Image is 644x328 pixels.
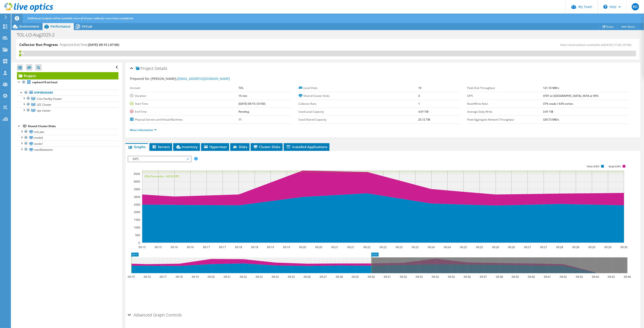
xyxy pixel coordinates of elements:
span: Graphs [128,145,146,149]
text: 09:39 [512,275,519,279]
span: IOPS [130,156,189,162]
span: [PERSON_NAME], [151,76,230,81]
text: 09:20 [315,245,322,249]
svg: \n [603,5,608,9]
text: 09:23 [412,245,419,249]
span: Installed Applications [286,145,327,149]
text: 09:24 [444,245,451,249]
span: [DATE] 17:20 (-07:00) [604,43,632,47]
span: Disks [233,145,247,149]
text: 09:29 [352,275,359,279]
span: ops cluster [37,109,51,112]
text: 09:20 [208,275,215,279]
text: 09:18 [176,275,183,279]
text: 09:21 [347,245,354,249]
text: 09:24 [428,245,435,249]
b: 4 [418,94,420,98]
text: 3000 [134,195,140,199]
label: Collector Runs [299,102,418,106]
label: Peak Aggregate Network Throughput [467,117,543,122]
text: 09:41 [544,275,551,279]
text: 4000 [134,180,140,183]
text: 0 [138,241,140,245]
text: 09:28 [556,245,563,249]
text: 09:27 [320,275,327,279]
text: 09:15 [155,245,162,249]
text: 09:25 [288,275,295,279]
text: 09:31 [384,275,391,279]
text: 09:25 [476,245,483,249]
b: TOL [239,86,244,90]
text: 09:23 [396,245,403,249]
a: Hypervisors [17,90,118,96]
a: esxds2 [17,135,118,141]
span: RD [632,3,639,10]
text: 09:27 [524,245,531,249]
text: 09:38 [496,275,503,279]
text: 1000 [134,226,140,229]
text: 09:19 [267,245,274,249]
label: Average Daily Write [467,109,543,114]
text: 09:17 [160,275,167,279]
a: ops cluster [17,107,118,113]
text: 09:16 [187,245,194,249]
b: 4.97 TiB [418,110,428,114]
text: 09:26 [492,245,499,249]
a: [EMAIL_ADDRESS][DOMAIN_NAME] [177,76,230,81]
label: Used Local Capacity [299,109,418,114]
h4: Projected End Time: [60,42,119,47]
b: 19 [418,86,421,90]
text: 09:44 [592,275,599,279]
text: 3500 [134,187,140,191]
text: 09:35 [448,275,455,279]
span: Environment [19,24,39,29]
label: Physical Servers and Virtual Machines [130,117,239,122]
label: Prepared for: [130,76,150,81]
label: Peak Disk Throughput [467,86,543,90]
b: 11 [239,118,242,121]
text: 09:18 [235,245,242,249]
span: Virtual [82,24,92,29]
text: 09:29 [604,245,611,249]
label: Account [130,86,239,90]
text: 09:24 [272,275,279,279]
text: 09:33 [416,275,423,279]
h1: TOL-LO-Aug2025-2 [15,32,62,37]
span: Next recalculation available at [560,43,634,47]
text: 09:28 [336,275,343,279]
b: 3.91 TiB [543,110,553,114]
b: 25.12 TiB [418,118,430,121]
span: LEC Cluster [37,103,51,107]
text: 09:28 [572,245,579,249]
h2: Advanced Graph Controls [128,310,182,319]
text: 09:21 [331,245,338,249]
text: 09:29 [588,245,595,249]
span: Civic Facility Cluster [37,97,62,101]
b: Pending [239,110,249,114]
span: Hypervisor [203,145,227,149]
span: Project [136,66,154,71]
b: 329.73 MB/s [543,118,559,121]
text: 09:32 [400,275,407,279]
text: 09:42 [560,275,567,279]
label: Read/Write Ratio [467,102,543,106]
label: Start Time [130,102,239,106]
a: ssd_ops [17,129,118,135]
text: Write IOPS [587,165,599,168]
text: 09:25 [460,245,467,249]
a: vsanDatastore [17,147,118,152]
b: 37% reads / 63% writes [543,102,573,106]
text: 4500 [134,172,140,176]
text: 09:16 [171,245,178,249]
text: 2000 [134,210,140,214]
text: 09:36 [464,275,471,279]
text: 09:20 [299,245,306,249]
span: Additional analysis will be available once all of your collector runs have completed. [28,16,134,20]
a: Share [599,23,618,30]
text: 09:27 [540,245,547,249]
text: 09:34 [432,275,439,279]
text: 09:17 [219,245,226,249]
text: 09:26 [304,275,311,279]
text: 09:23 [256,275,263,279]
text: 2500 [134,203,140,207]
